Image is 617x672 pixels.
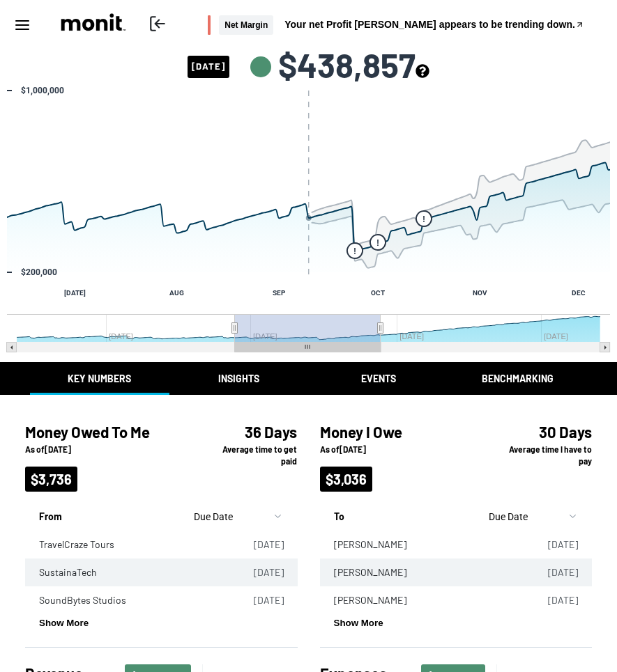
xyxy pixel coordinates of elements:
[273,289,286,297] text: SEP
[25,423,191,441] h4: Money Owed To Me
[334,618,383,628] button: Show More
[21,267,57,277] text: $200,000
[284,19,575,29] span: Your net Profit [PERSON_NAME] appears to be trending down.
[25,467,77,492] span: $3,736
[25,586,220,614] td: SoundBytes Studios
[416,211,432,226] g: Wednesday, Oct 15, 07:00, 433,853.38754692674. flags.
[347,243,363,258] g: Wednesday, Sep 24, 07:00, 293,456.46016268124. flags.
[169,289,184,297] text: AUG
[572,289,586,297] text: DEC
[448,362,588,395] button: Benchmarking
[220,586,298,614] td: [DATE]
[219,15,273,36] span: Net Margin
[376,238,379,248] text: !
[514,586,592,614] td: [DATE]
[25,558,220,586] td: SustainaTech
[320,423,486,441] h4: Money I Owe
[334,503,469,524] p: To
[21,86,64,95] text: $1,000,000
[30,362,169,395] button: Key Numbers
[508,423,592,441] h4: 30 Days
[320,558,515,586] td: [PERSON_NAME]
[483,503,578,531] button: sort by
[188,503,283,531] button: sort by
[473,289,487,297] text: NOV
[39,503,174,524] p: From
[370,235,386,250] g: Wednesday, Oct 1, 07:00, 328,042.43093997886. flags.
[213,444,298,467] p: Average time to get paid
[25,531,220,558] td: TravelCraze Tours
[220,531,298,558] td: [DATE]
[64,289,86,297] text: [DATE]
[371,289,385,297] text: OCT
[320,531,515,558] td: [PERSON_NAME]
[514,558,592,586] td: [DATE]
[59,12,128,34] img: logo
[208,15,584,36] button: Net MarginYour net Profit [PERSON_NAME] appears to be trending down.
[25,444,191,455] p: As of [DATE]
[422,214,425,224] text: !
[508,444,592,467] p: Average time I have to pay
[320,586,515,614] td: [PERSON_NAME]
[14,17,31,33] svg: Menu
[320,467,372,492] span: $3,036
[309,362,448,395] button: Events
[353,247,356,256] text: !
[39,618,89,628] button: Show More
[213,423,298,441] h4: 36 Days
[514,531,592,558] td: [DATE]
[416,64,429,80] button: see more about your cashflow projection
[188,56,229,78] span: [DATE]
[278,48,429,81] span: $438,857
[320,444,486,455] p: As of [DATE]
[220,558,298,586] td: [DATE]
[169,362,309,395] button: Insights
